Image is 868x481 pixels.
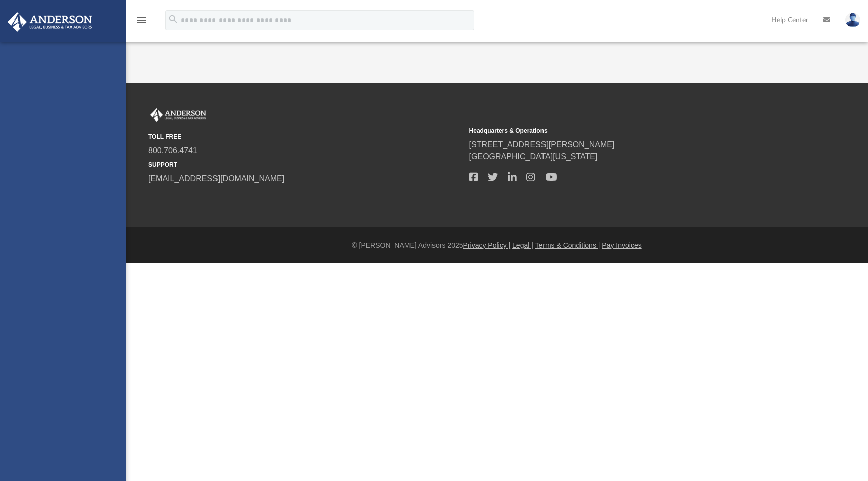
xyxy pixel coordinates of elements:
[148,174,284,183] a: [EMAIL_ADDRESS][DOMAIN_NAME]
[512,241,533,249] a: Legal |
[148,132,462,141] small: TOLL FREE
[148,160,462,169] small: SUPPORT
[845,13,860,27] img: User Pic
[168,14,179,25] i: search
[148,146,197,155] a: 800.706.4741
[148,108,208,122] img: Anderson Advisors Platinum Portal
[136,14,148,26] i: menu
[463,241,511,249] a: Privacy Policy |
[535,241,600,249] a: Terms & Conditions |
[126,240,868,251] div: © [PERSON_NAME] Advisors 2025
[469,152,598,161] a: [GEOGRAPHIC_DATA][US_STATE]
[136,19,148,26] a: menu
[5,12,95,32] img: Anderson Advisors Platinum Portal
[602,241,641,249] a: Pay Invoices
[469,140,615,149] a: [STREET_ADDRESS][PERSON_NAME]
[469,126,783,135] small: Headquarters & Operations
